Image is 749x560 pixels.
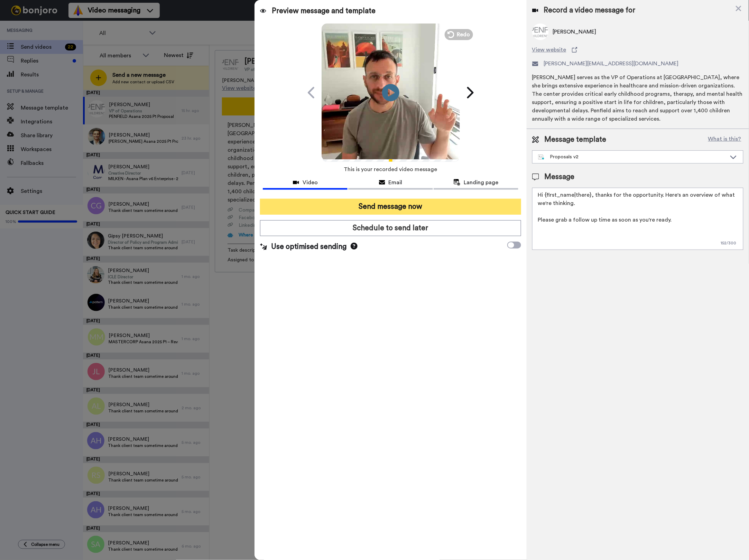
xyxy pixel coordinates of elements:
span: [PERSON_NAME][EMAIL_ADDRESS][DOMAIN_NAME] [544,59,679,68]
span: Message [545,172,575,182]
span: This is your recorded video message [344,162,437,177]
textarea: Hi {first_name|there}, thanks for the opportunity. Here's an overview of what we're thinking. Ple... [532,188,743,250]
span: Message template [545,134,607,145]
span: Email [389,178,403,187]
img: nextgen-template.svg [538,155,545,160]
span: View website [532,46,566,54]
span: Use optimised sending [271,242,346,252]
a: View website [532,46,743,54]
span: Video [303,178,318,187]
div: Proposals v2 [538,153,727,160]
button: Schedule to send later [260,220,521,236]
span: Landing page [464,178,499,187]
button: What is this? [706,134,743,145]
div: [PERSON_NAME] serves as the VP of Operations at [GEOGRAPHIC_DATA], where she brings extensive exp... [532,73,743,123]
button: Send message now [260,199,521,215]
